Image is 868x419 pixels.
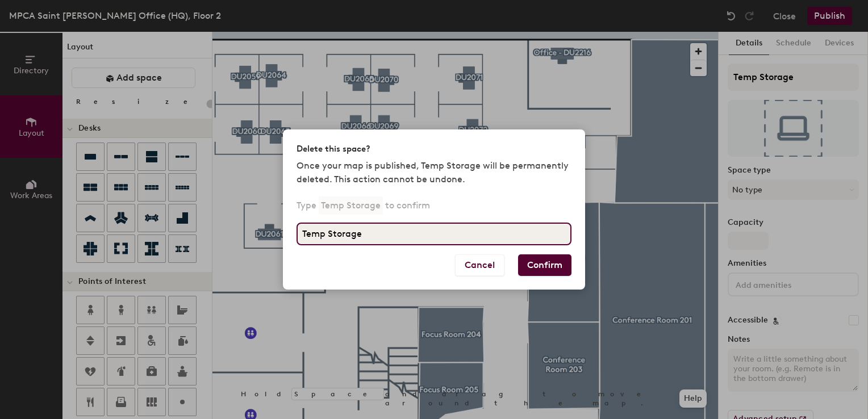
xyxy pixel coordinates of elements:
h2: Delete this space? [297,143,370,155]
p: Type to confirm [297,196,430,215]
p: Once your map is published, Temp Storage will be permanently deleted. This action cannot be undone. [297,159,571,186]
button: Confirm [518,254,571,276]
button: Cancel [455,254,504,276]
p: Temp Storage [319,196,383,215]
